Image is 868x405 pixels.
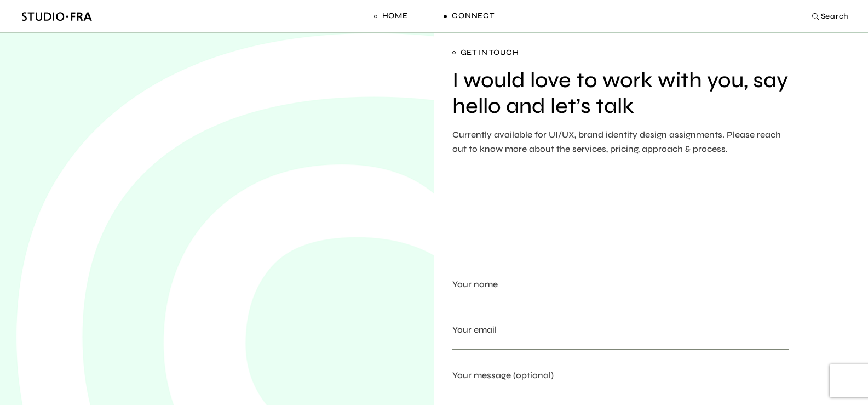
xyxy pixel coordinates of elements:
[452,10,494,21] span: Connect
[452,68,792,119] h2: I would love to work with you, say hello and let’s talk
[452,323,789,363] label: Your email
[452,292,789,304] input: Your name
[821,8,849,25] span: Search
[452,45,792,60] span: Get in touch
[452,337,789,350] input: Your email
[452,277,789,317] label: Your name
[452,128,792,156] p: Currently available for UI/UX, brand identity design assignments. Please reach out to know more a...
[382,10,408,21] span: Home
